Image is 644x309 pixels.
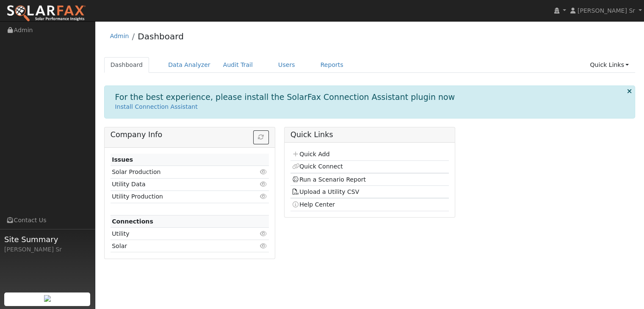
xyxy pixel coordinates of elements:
span: Site Summary [4,234,91,245]
a: Dashboard [104,57,149,73]
td: Solar [111,240,243,252]
img: SolarFax [6,5,86,22]
img: retrieve [44,295,51,302]
i: Click to view [260,231,268,237]
i: Click to view [260,243,268,249]
i: Click to view [260,169,268,175]
h5: Company Info [111,130,269,139]
a: Data Analyzer [162,57,217,73]
a: Install Connection Assistant [115,103,198,110]
td: Utility [111,228,243,240]
span: [PERSON_NAME] Sr [578,7,635,14]
a: Admin [110,33,129,39]
h5: Quick Links [290,130,449,139]
strong: Issues [112,156,133,163]
a: Users [272,57,301,73]
h1: For the best experience, please install the SolarFax Connection Assistant plugin now [115,92,455,102]
a: Reports [314,57,350,73]
i: Click to view [260,193,268,199]
strong: Connections [112,218,153,225]
a: Quick Links [583,57,635,73]
a: Quick Add [292,151,329,157]
a: Run a Scenario Report [292,176,366,183]
a: Help Center [292,201,335,208]
a: Dashboard [138,31,184,41]
i: Click to view [260,181,268,187]
div: [PERSON_NAME] Sr [4,245,91,254]
a: Upload a Utility CSV [292,188,359,195]
td: Utility Data [111,178,243,190]
a: Quick Connect [292,163,343,170]
td: Solar Production [111,166,243,178]
a: Audit Trail [217,57,259,73]
td: Utility Production [111,190,243,203]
